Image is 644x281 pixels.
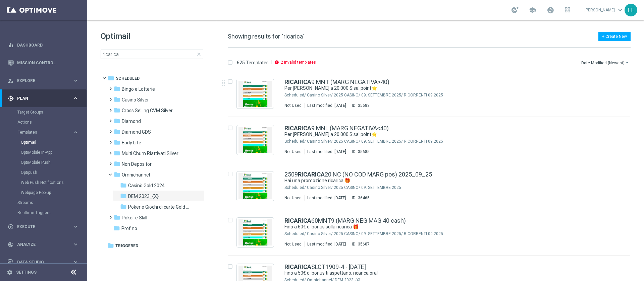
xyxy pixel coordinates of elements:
[284,78,311,85] b: RICARICA
[17,260,72,264] span: Data Studio
[128,204,192,210] span: Poker e Giochi di carte Gold 2024
[17,36,79,54] a: Dashboard
[122,172,150,178] span: Omnichannel
[284,185,306,190] div: Scheduled/
[17,79,72,83] span: Explore
[108,75,114,81] i: folder
[284,231,306,236] div: Scheduled/
[113,225,120,231] i: folder
[349,149,370,154] div: ID:
[305,103,349,108] div: Last modified: [DATE]
[221,117,643,163] div: Press SPACE to select this row.
[284,270,586,276] a: Fino a 50€ di bonus ti aspettano: ricarica ora!
[284,241,302,247] div: Not Used
[625,4,637,16] div: EE
[21,178,87,188] div: Web Push Notifications
[122,118,141,124] span: Diamond
[8,78,72,84] div: Explore
[284,264,366,270] a: RICARICASLOT1909-4 - [DATE]
[7,96,79,101] div: gps_fixed Plan keyboard_arrow_right
[114,107,120,114] i: folder
[72,95,79,101] i: keyboard_arrow_right
[72,77,79,84] i: keyboard_arrow_right
[8,95,72,101] div: Plan
[7,260,79,265] button: Data Studio keyboard_arrow_right
[72,223,79,230] i: keyboard_arrow_right
[284,263,311,270] b: RICARICA
[238,173,272,199] img: 36465.jpeg
[284,224,602,230] div: Fino a 60€ di bonus sulla ricarica 🎁
[17,110,70,115] a: Target Groups
[284,171,432,178] a: 2509RICARICA20 NC (NO COD MARG pos) 2025_09_25
[8,42,14,48] i: equalizer
[107,242,114,249] i: folder
[101,50,203,59] input: Search Template
[17,200,70,205] a: Streams
[72,129,79,136] i: keyboard_arrow_right
[307,139,602,144] div: Scheduled/Casino Silver/2025 CASINO/09. SETTEMBRE 2025/RICORRENTI 09.2025
[284,217,311,224] b: RICARICA
[17,208,87,218] div: Realtime Triggers
[21,137,87,147] div: Optimail
[358,195,370,201] div: 36465
[284,125,311,132] b: RICARICA
[284,85,602,91] div: Per te fino a 20.000 Sisal point⭐
[114,214,120,221] i: folder
[18,130,72,134] div: Templates
[21,180,70,185] a: Web Push Notifications
[305,195,349,201] div: Last modified: [DATE]
[221,71,643,117] div: Press SPACE to select this row.
[120,193,127,199] i: folder
[305,241,349,247] div: Last modified: [DATE]
[284,85,586,91] a: Per [PERSON_NAME] a 20.000 Sisal point⭐
[7,242,79,247] div: track_changes Analyze keyboard_arrow_right
[358,241,370,247] div: 35687
[114,128,120,135] i: folder
[8,241,72,248] div: Analyze
[122,97,149,103] span: Casino Silver
[625,60,630,65] i: arrow_drop_down
[307,231,602,236] div: Scheduled/Casino Silver/2025 CASINO/09. SETTEMBRE 2025/RICORRENTI 09.2025
[7,78,79,83] button: person_search Explore keyboard_arrow_right
[284,149,302,154] div: Not Used
[274,60,279,65] i: info
[21,140,70,145] a: Optimail
[21,167,87,178] div: Optipush
[17,127,87,198] div: Templates
[21,188,87,198] div: Webpage Pop-up
[121,225,137,231] span: Prof no
[122,86,155,92] span: Bingo e Lotterie
[114,85,120,92] i: folder
[128,183,165,189] span: Casinò Gold 2024
[114,96,120,103] i: folder
[584,5,625,15] a: [PERSON_NAME]keyboard_arrow_down
[122,215,147,221] span: Poker e Skill
[284,92,306,98] div: Scheduled/
[8,36,79,54] div: Dashboard
[284,224,586,230] a: Fino a 60€ di bonus sulla ricarica 🎁
[221,209,643,256] div: Press SPACE to select this row.
[307,185,602,190] div: Scheduled/Casino Silver/2025 CASINO/09. SETTEMBRE 2025
[21,157,87,167] div: OptiMobile Push
[122,140,141,146] span: Early Life
[8,54,79,72] div: Mission Control
[21,150,70,155] a: OptiMobile In-App
[122,108,173,114] span: Cross Selling CVM Silver
[8,95,14,101] i: gps_fixed
[284,139,306,144] div: Scheduled/
[7,60,79,66] button: Mission Control
[284,270,602,276] div: Fino a 50€ di bonus ti aspettano: ricarica ora!
[7,269,13,275] i: settings
[17,242,72,247] span: Analyze
[120,182,127,189] i: folder
[114,139,120,146] i: folder
[284,131,602,138] div: Per te fino a 20.000 Sisal point⭐
[7,43,79,48] div: equalizer Dashboard
[598,32,631,41] button: + Create New
[114,118,120,124] i: folder
[284,125,389,131] a: RICARICA9 MNL (MARG NEGATIVA<40)
[284,103,302,108] div: Not Used
[18,130,66,134] span: Templates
